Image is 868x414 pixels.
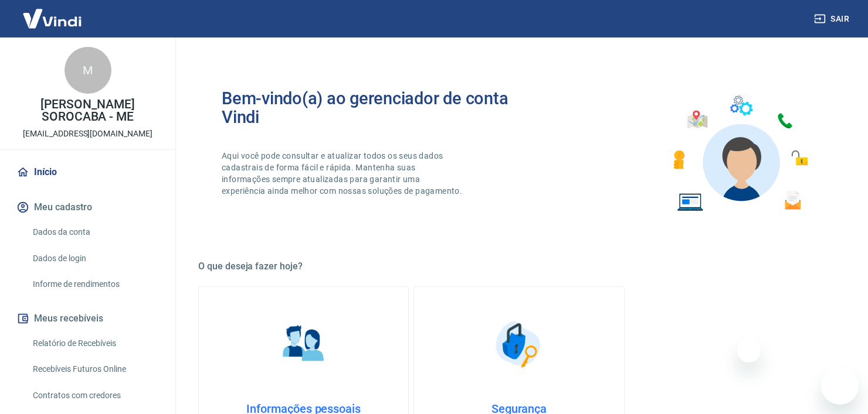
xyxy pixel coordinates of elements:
[28,220,161,244] a: Dados da conta
[663,89,816,218] img: Imagem de um avatar masculino com diversos icones exemplificando as funcionalidades do gerenciado...
[14,1,90,36] img: Vindi
[14,194,161,220] button: Meu cadastro
[222,89,519,126] h2: Bem-vindo(a) ao gerenciador de conta Vindi
[28,357,161,381] a: Recebíveis Futuros Online
[9,98,166,123] p: [PERSON_NAME] SOROCABA - ME
[14,306,161,331] button: Meus recebíveis
[490,315,548,374] img: Segurança
[28,247,161,271] a: Dados de login
[198,261,840,272] h5: O que deseja fazer hoje?
[28,384,161,408] a: Contratos com credores
[222,150,464,197] p: Aqui você pode consultar e atualizar todos os seus dados cadastrais de forma fácil e rápida. Mant...
[737,339,761,362] iframe: Fechar mensagem
[28,331,161,355] a: Relatório de Recebíveis
[812,8,854,30] button: Sair
[65,47,111,94] div: M
[28,272,161,296] a: Informe de rendimentos
[821,367,859,405] iframe: Botão para abrir a janela de mensagens
[14,159,161,185] a: Início
[274,315,333,374] img: Informações pessoais
[23,128,152,140] p: [EMAIL_ADDRESS][DOMAIN_NAME]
